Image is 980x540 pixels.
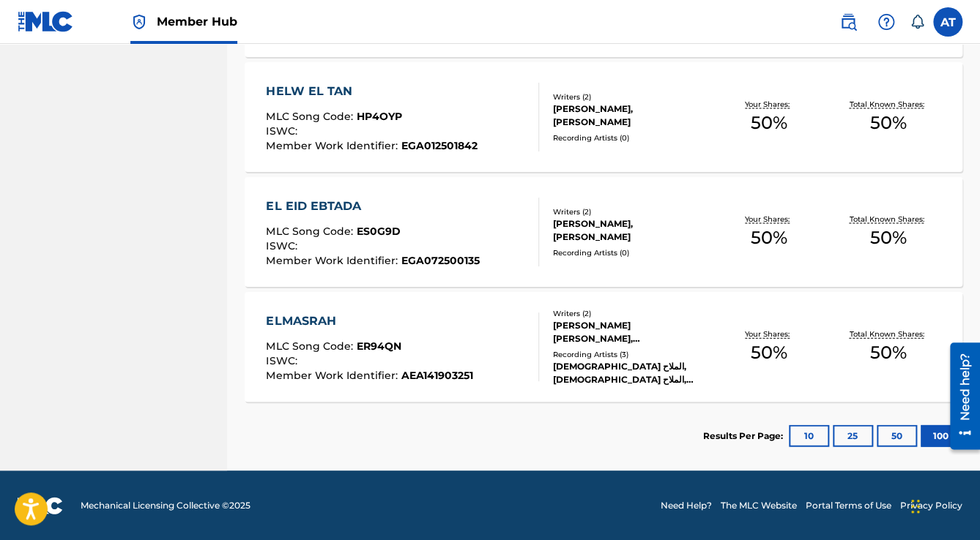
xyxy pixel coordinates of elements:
a: EL EID EBTADAMLC Song Code:ES0G9DISWC:Member Work Identifier:EGA072500135Writers (2)[PERSON_NAME]... [245,177,962,287]
a: Portal Terms of Use [806,499,891,512]
span: ISWC : [266,239,300,252]
div: Recording Artists ( 3 ) [553,349,710,360]
button: 25 [833,425,873,447]
button: 100 [921,425,961,447]
div: Recording Artists ( 0 ) [553,247,710,258]
div: HELW EL TAN [266,83,477,100]
span: MLC Song Code : [266,225,356,238]
p: Total Known Shares: [849,99,927,110]
p: Your Shares: [745,214,793,225]
span: EGA072500135 [401,254,479,267]
span: 50 % [870,110,907,136]
span: ISWC : [266,124,300,138]
span: 50 % [870,340,907,366]
img: search [839,13,857,31]
span: 50 % [751,110,787,136]
span: 50 % [870,225,907,251]
div: User Menu [933,7,962,37]
div: EL EID EBTADA [266,198,479,215]
span: HP4OYP [356,110,401,123]
div: [PERSON_NAME] [PERSON_NAME], [PERSON_NAME] [553,319,710,345]
span: Mechanical Licensing Collective © 2025 [81,499,250,512]
iframe: Chat Widget [907,470,980,540]
img: help [877,13,895,31]
span: AEA141903251 [401,369,472,382]
span: 50 % [751,225,787,251]
div: ELMASRAH [266,312,472,330]
div: Writers ( 2 ) [553,308,710,319]
iframe: Resource Center [939,337,980,455]
button: 50 [877,425,917,447]
span: Member Work Identifier : [266,139,401,152]
div: Writers ( 2 ) [553,91,710,102]
img: MLC Logo [18,11,74,32]
a: ELMASRAHMLC Song Code:ER94QNISWC:Member Work Identifier:AEA141903251Writers (2)[PERSON_NAME] [PER... [245,292,962,402]
img: Top Rightsholder [130,13,148,31]
span: EGA012501842 [401,139,477,152]
a: Privacy Policy [900,499,962,512]
span: Member Work Identifier : [266,254,401,267]
p: Your Shares: [745,99,793,110]
span: 50 % [751,340,787,366]
img: logo [18,497,63,514]
span: Member Work Identifier : [266,369,401,382]
a: Need Help? [661,499,712,512]
div: [PERSON_NAME], [PERSON_NAME] [553,217,710,244]
span: ES0G9D [356,225,400,238]
a: Public Search [834,7,863,37]
span: MLC Song Code : [266,340,356,353]
span: MLC Song Code : [266,110,356,123]
a: The MLC Website [721,499,797,512]
p: Total Known Shares: [849,214,927,225]
div: Help [872,7,901,37]
span: ISWC : [266,354,300,367]
div: [DEMOGRAPHIC_DATA] الملاح, [DEMOGRAPHIC_DATA] الملاح, [DEMOGRAPHIC_DATA] EL MALAH [553,360,710,386]
div: Notifications [910,15,924,29]
div: Drag [911,484,920,528]
div: Recording Artists ( 0 ) [553,132,710,143]
p: Your Shares: [745,329,793,340]
button: 10 [789,425,829,447]
p: Results Per Page: [703,430,787,443]
p: Total Known Shares: [849,329,927,340]
div: Writers ( 2 ) [553,206,710,217]
a: HELW EL TANMLC Song Code:HP4OYPISWC:Member Work Identifier:EGA012501842Writers (2)[PERSON_NAME], ... [245,62,962,172]
span: ER94QN [356,340,401,353]
div: [PERSON_NAME], [PERSON_NAME] [553,102,710,129]
span: Member Hub [157,13,237,30]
